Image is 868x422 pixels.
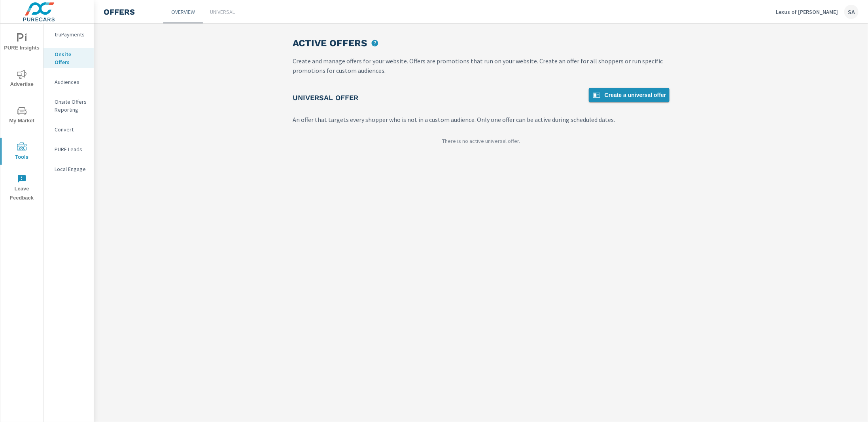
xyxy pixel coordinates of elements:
[43,124,94,135] div: Convert
[844,5,859,19] div: SA
[293,115,669,124] p: An offer that targets every shopper who is not in a custom audience. Only one offer can be active...
[43,29,94,40] div: truPayments
[293,36,367,50] h3: Active Offers
[55,98,87,114] p: Onsite Offers Reporting
[171,8,195,16] p: Overview
[43,96,94,116] div: Onsite Offers Reporting
[592,90,666,100] span: Create a universal offer
[3,106,41,125] span: My Market
[55,165,87,173] p: Local Engage
[55,78,87,86] p: Audiences
[589,88,669,102] a: Create a universal offer
[55,50,87,66] p: Onsite Offers
[0,24,43,206] div: nav menu
[43,76,94,88] div: Audiences
[293,93,359,102] h5: Universal Offer
[55,30,87,38] p: truPayments
[104,7,135,17] h4: Offers
[55,125,87,133] p: Convert
[55,145,87,153] p: PURE Leads
[43,143,94,155] div: PURE Leads
[442,137,520,145] p: There is no active universal offer.
[3,174,41,203] span: Leave Feedback
[3,143,41,162] span: Tools
[210,8,235,16] p: Universal
[293,56,669,75] p: Create and manage offers for your website. Offers are promotions that run on your website. Create...
[776,8,838,15] p: Lexus of [PERSON_NAME]
[43,163,94,175] div: Local Engage
[3,70,41,89] span: Advertise
[370,38,380,48] span: upload picture
[3,33,41,53] span: PURE Insights
[43,48,94,68] div: Onsite Offers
